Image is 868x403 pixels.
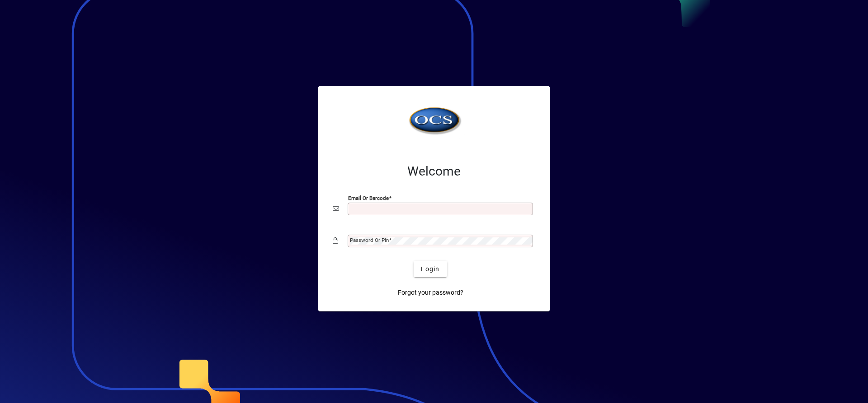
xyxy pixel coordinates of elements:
h2: Welcome [333,164,535,179]
a: Forgot your password? [394,284,467,301]
mat-label: Email or Barcode [348,195,389,201]
button: Login [414,261,447,277]
span: Login [421,264,439,274]
mat-label: Password or Pin [350,237,389,243]
span: Forgot your password? [398,288,463,297]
